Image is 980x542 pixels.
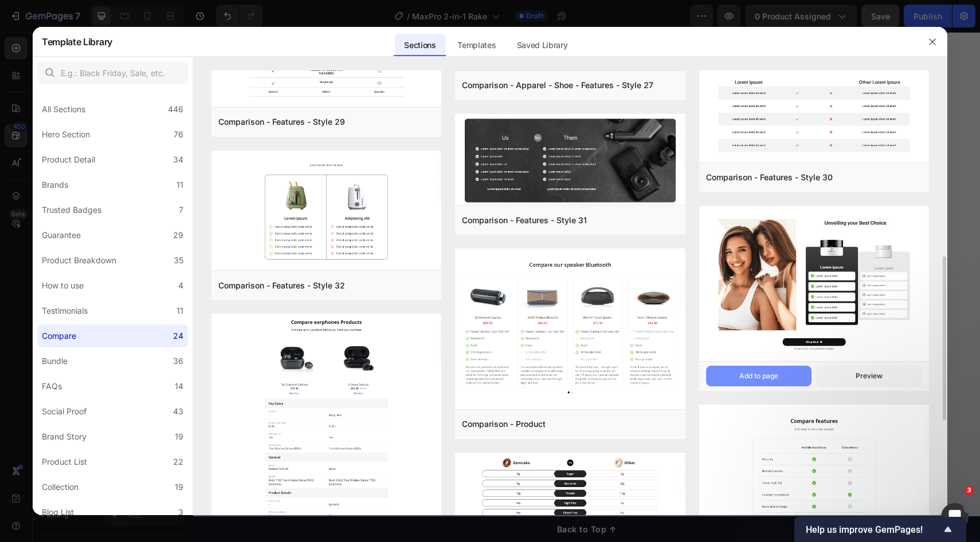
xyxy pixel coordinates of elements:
div: Comparison - Features - Style 30 [706,171,833,184]
div: 11 [177,304,183,318]
div: 446 [168,102,183,116]
div: 43 [173,405,183,418]
iframe: Intercom live chat [941,503,969,531]
div: Product Detail [42,153,95,167]
div: Hero Section [42,128,90,141]
div: Compare [42,329,76,343]
img: gempages_565411517424469060-337b72fa-6858-485b-b8ca-228e8bdd28a5.webp [329,114,458,243]
img: cp-1.png [455,248,685,412]
div: Comparison - Features - Style 29 [218,115,345,129]
div: Preview [856,371,883,381]
div: 19 [175,480,183,494]
div: Rich Text Editor. Editing area: main [187,364,307,378]
div: Social Proof [42,405,87,418]
div: All Sections [42,102,85,116]
p: Dogs Enjoy It [188,462,305,474]
div: Templates [448,34,505,57]
p: Removes Deep Undercoat [188,268,305,280]
p: Removes Mats, Tangles [188,365,305,377]
div: Comparison - Features - Style 32 [218,279,345,292]
div: 24 [173,329,183,343]
img: ci.png [455,453,685,531]
div: Comparison - Product [462,417,546,431]
div: 29 [173,228,183,242]
div: Bundle [42,354,68,368]
div: Back to Top ↑ [364,491,424,503]
img: c32.png [211,151,441,273]
div: 14 [175,379,183,393]
div: 36 [173,354,183,368]
p: Others [468,172,613,184]
h2: Template Library [42,27,112,57]
div: Drop element here [223,174,284,183]
div: Trusted Badges [42,203,101,217]
div: 3 [178,505,183,519]
span: 3 [965,486,974,495]
div: Sections [395,34,445,57]
div: 4 [178,279,183,292]
button: Preview [816,366,922,386]
div: Product List [42,455,87,469]
div: Blog List [42,505,74,519]
div: 11 [177,178,183,192]
div: 76 [174,128,183,141]
p: Prevents Skin Damage [188,414,305,426]
img: cp.png [211,314,441,539]
div: 7 [179,203,183,217]
div: Comparison - Apparel - Shoe - Features - Style 27 [462,78,653,92]
div: Brands [42,178,68,192]
div: Collection [42,480,79,494]
div: How to use [42,279,84,292]
button: Add to page [706,366,812,386]
img: c30.png [699,23,929,164]
div: 34 [173,153,183,167]
div: Testimonials [42,304,88,318]
div: Row [187,279,206,290]
div: 22 [173,455,183,469]
h2: US VS THEM [173,49,614,78]
div: Comparison - Features - Style 31 [462,213,587,227]
input: E.g.: Black Friday, Sale, etc. [37,61,188,84]
span: Help us improve GemPages! [806,524,941,535]
div: 19 [175,430,183,444]
img: c18.png [699,206,929,363]
div: Guarantee [42,228,81,242]
p: Safe for Guard Hairs [188,317,305,329]
div: 35 [174,254,183,267]
div: Brand Story [42,430,87,444]
img: c31.png [455,114,685,207]
div: Product Breakdown [42,254,116,267]
div: Add to page [739,371,778,381]
div: FAQs [42,379,62,393]
div: Saved Library [508,34,577,57]
button: Show survey - Help us improve GemPages! [806,523,955,536]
